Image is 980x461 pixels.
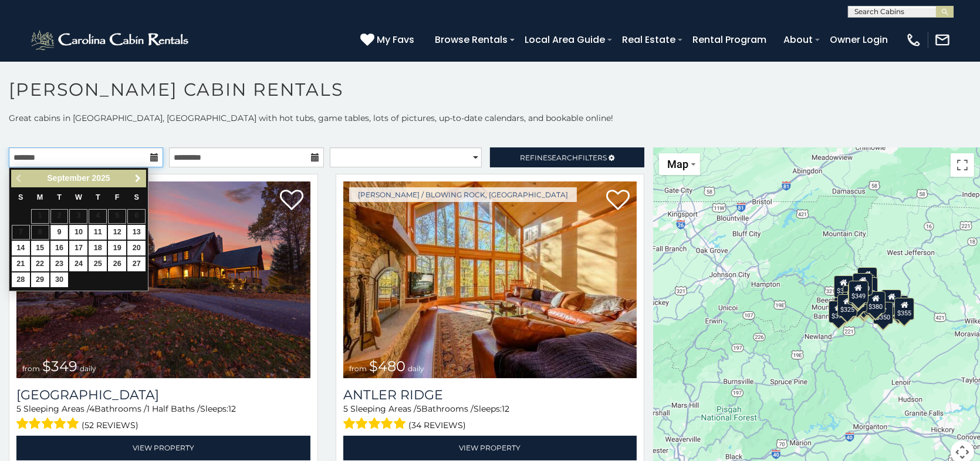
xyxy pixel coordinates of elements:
[343,181,637,378] a: Antler Ridge from $480 daily
[343,436,637,460] a: View Property
[417,403,421,414] span: 5
[50,241,69,255] a: 16
[12,241,30,255] a: 14
[147,403,200,414] span: 1 Half Baths /
[548,153,578,162] span: Search
[778,29,819,50] a: About
[89,257,107,271] a: 25
[858,277,878,300] div: $250
[57,193,62,201] span: Tuesday
[687,29,772,50] a: Rental Program
[127,225,146,240] a: 13
[848,282,868,305] div: $210
[934,32,951,48] img: mail-regular-white.png
[343,403,637,433] div: Sleeping Areas / Bathrooms / Sleeps:
[873,302,893,324] div: $350
[16,387,310,403] h3: Diamond Creek Lodge
[16,436,310,460] a: View Property
[16,403,310,433] div: Sleeping Areas / Bathrooms / Sleeps:
[490,147,644,167] a: RefineSearchFilters
[824,29,894,50] a: Owner Login
[881,290,901,312] div: $930
[80,364,96,373] span: daily
[834,275,854,297] div: $305
[108,225,126,240] a: 12
[115,193,120,201] span: Friday
[31,272,49,287] a: 29
[429,29,513,50] a: Browse Rentals
[857,267,877,289] div: $525
[133,174,143,183] span: Next
[16,181,310,378] img: Diamond Creek Lodge
[853,293,873,315] div: $315
[50,257,69,271] a: 23
[69,225,87,240] a: 10
[82,418,139,433] span: (52 reviews)
[606,189,630,213] a: Add to favorites
[16,181,310,378] a: Diamond Creek Lodge from $349 daily
[894,298,914,320] div: $355
[520,153,607,162] span: Refine Filters
[866,291,886,313] div: $380
[75,193,82,201] span: Wednesday
[18,193,23,201] span: Sunday
[29,28,192,52] img: White-1-2.png
[667,158,688,170] span: Map
[47,173,89,183] span: September
[127,257,146,271] a: 27
[22,364,40,373] span: from
[31,241,49,255] a: 15
[343,181,637,378] img: Antler Ridge
[408,418,466,433] span: (34 reviews)
[343,387,637,403] a: Antler Ridge
[108,241,126,255] a: 19
[519,29,611,50] a: Local Area Guide
[96,193,100,201] span: Thursday
[69,257,87,271] a: 24
[50,225,69,240] a: 9
[829,300,849,322] div: $375
[37,193,43,201] span: Monday
[905,32,922,48] img: phone-regular-white.png
[280,189,303,213] a: Add to favorites
[616,29,681,50] a: Real Estate
[951,153,974,177] button: Toggle fullscreen view
[16,403,21,414] span: 5
[343,403,348,414] span: 5
[377,32,414,47] span: My Favs
[502,403,509,414] span: 12
[360,32,417,48] a: My Favs
[92,173,110,183] span: 2025
[228,403,236,414] span: 12
[108,257,126,271] a: 26
[89,225,107,240] a: 11
[837,294,857,316] div: $325
[16,387,310,403] a: [GEOGRAPHIC_DATA]
[134,193,138,201] span: Saturday
[369,358,405,375] span: $480
[130,171,145,186] a: Next
[31,257,49,271] a: 22
[659,153,700,175] button: Change map style
[349,187,577,202] a: [PERSON_NAME] / Blowing Rock, [GEOGRAPHIC_DATA]
[349,364,367,373] span: from
[89,241,107,255] a: 18
[50,272,69,287] a: 30
[69,241,87,255] a: 17
[408,364,424,373] span: daily
[853,272,873,295] div: $320
[89,403,94,414] span: 4
[127,241,146,255] a: 20
[12,272,30,287] a: 28
[42,358,77,375] span: $349
[12,257,30,271] a: 21
[848,281,868,303] div: $349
